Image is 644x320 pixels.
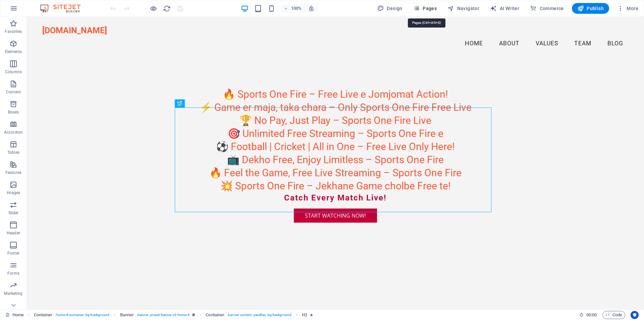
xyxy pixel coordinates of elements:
span: . banner .preset-banner-v3-home-4 [137,311,190,319]
span: Design [377,5,402,12]
p: Header [7,230,20,236]
button: Pages [411,3,439,14]
p: Marketing [4,291,22,296]
span: Click to select. Double-click to edit [34,311,53,319]
p: Elements [5,49,22,54]
span: Pages [413,5,437,12]
span: 00 00 [586,311,597,319]
p: Footer [7,250,19,256]
span: Click to select. Double-click to edit [120,311,134,319]
p: Images [7,190,20,195]
span: AI Writer [490,5,519,12]
p: Slider [8,210,19,216]
p: Features [5,170,21,175]
button: Design [375,3,405,14]
button: Navigator [445,3,482,14]
i: Element contains an animation [310,313,313,317]
h6: 100% [291,4,302,12]
button: Click here to leave preview mode and continue editing [149,4,157,12]
button: Code [602,311,625,319]
a: Click to cancel selection. Double-click to open Pages [5,311,24,319]
button: Commerce [527,3,567,14]
span: Commerce [530,5,564,12]
button: More [614,3,641,14]
button: AI Writer [487,3,522,14]
nav: breadcrumb [34,311,313,319]
h6: Session time [579,311,597,319]
i: Reload page [163,5,171,12]
p: Columns [5,69,22,75]
span: . banner-content .parallax .bg-background [227,311,291,319]
span: Publish [577,5,604,12]
span: Code [605,311,622,319]
p: Accordion [4,130,23,135]
img: Editor Logo [39,4,89,12]
button: reload [163,4,171,12]
div: Design (Ctrl+Alt+Y) [375,3,405,14]
button: 100% [281,4,305,12]
span: Click to select. Double-click to edit [206,311,224,319]
p: Favorites [5,29,22,34]
span: Navigator [447,5,479,12]
p: Forms [7,271,19,276]
p: Boxes [8,109,19,115]
span: : [591,312,592,317]
button: Usercentrics [631,311,639,319]
p: Content [6,89,21,95]
span: Click to select. Double-click to edit [302,311,307,319]
button: Publish [572,3,609,14]
p: Tables [7,150,19,155]
i: On resize automatically adjust zoom level to fit chosen device. [308,5,314,11]
i: This element is a customizable preset [192,313,195,317]
span: More [617,5,638,12]
span: . home-4-container .bg-background [55,311,109,319]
